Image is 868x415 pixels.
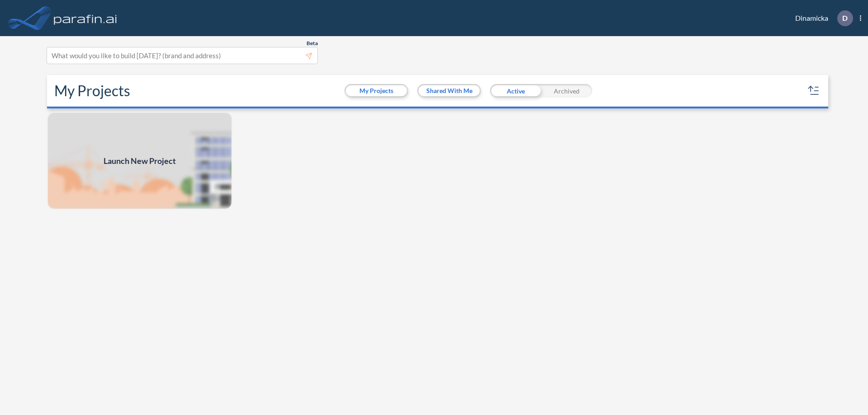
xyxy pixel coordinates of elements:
[307,40,318,47] span: Beta
[490,84,541,98] div: Active
[842,14,848,22] p: D
[52,9,119,27] img: logo
[541,84,592,98] div: Archived
[807,84,821,98] button: sort
[47,112,232,210] a: Launch New Project
[782,10,861,26] div: Dinamicka
[346,85,407,96] button: My Projects
[54,82,130,99] h2: My Projects
[104,155,176,167] span: Launch New Project
[47,112,232,210] img: add
[419,85,480,96] button: Shared With Me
